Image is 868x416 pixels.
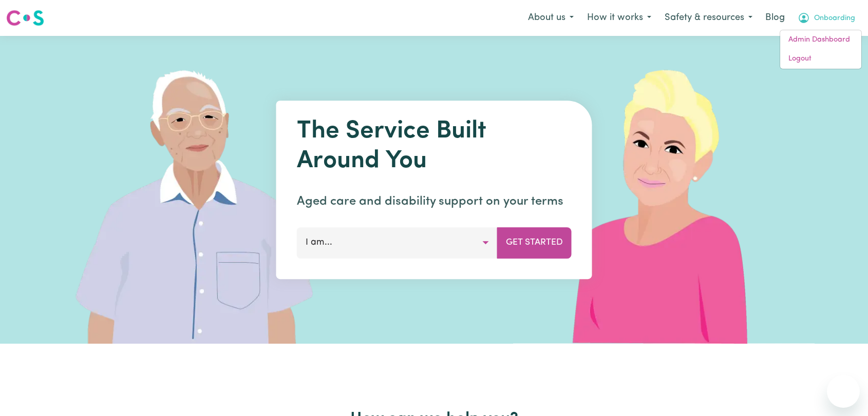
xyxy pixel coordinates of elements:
button: How it works [580,7,658,29]
button: I am... [297,227,498,258]
button: About us [521,7,580,29]
a: Logout [780,49,861,69]
a: Blog [759,7,791,29]
a: Admin Dashboard [780,30,861,50]
span: Onboarding [814,13,855,24]
a: Careseekers logo [6,6,44,30]
div: My Account [780,30,862,69]
p: Aged care and disability support on your terms [297,192,572,211]
iframe: Button to launch messaging window [827,375,860,408]
button: Get Started [497,227,572,258]
h1: The Service Built Around You [297,117,572,176]
button: My Account [791,7,862,29]
button: Safety & resources [658,7,759,29]
img: Careseekers logo [6,9,44,27]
